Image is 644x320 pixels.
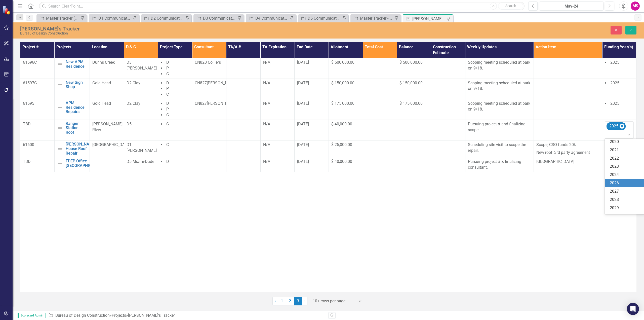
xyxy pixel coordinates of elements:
[620,124,624,129] div: Remove 2025
[166,86,169,91] span: P
[92,122,123,132] span: [PERSON_NAME] River
[536,159,599,165] p: [GEOGRAPHIC_DATA]
[127,122,132,126] span: D5
[610,81,619,85] span: 2025
[66,142,96,155] a: [PERSON_NAME] House Roof Repair
[166,60,169,65] span: D
[151,15,184,21] div: D2 Communications Tracker
[195,80,224,86] p: CN827 [PERSON_NAME]
[23,101,52,106] p: 61595
[263,60,292,65] div: N/A
[331,142,352,147] span: $ 25,000.00
[57,61,63,67] img: Not Defined
[263,159,292,165] div: N/A
[399,81,423,85] span: $ 150,000.00
[203,15,236,21] div: D3 Communications Tracker
[304,299,305,303] span: ›
[127,81,140,85] span: D2 Clay
[331,159,352,164] span: $ 40,000.00
[308,15,341,21] div: D5 Communications Tracker
[360,15,393,21] div: Master Tracker - Current User
[23,142,52,148] p: 61600
[610,172,642,178] div: 2024
[166,66,169,70] span: P
[57,160,63,166] img: Not Defined
[23,159,52,165] p: TBD
[255,15,289,21] div: D4 Communications Tracker
[66,80,87,89] a: New Sign Shop
[112,313,126,318] a: Projects
[57,146,63,152] img: Not Defined
[142,15,184,21] a: D2 Communications Tracker
[468,101,531,112] p: Scoping meeting scheduled at park on 9/18.
[23,121,52,127] p: TBD
[331,122,352,126] span: $ 40,000.00
[539,2,603,11] button: May-24
[610,164,642,169] div: 2023
[92,101,111,106] span: Gold Head
[399,60,423,65] span: $ 500,000.00
[166,142,169,147] span: C
[92,81,111,85] span: Gold Head
[263,121,292,127] div: N/A
[92,60,115,65] span: Dunns Creek
[331,81,354,85] span: $ 150,000.00
[331,60,354,65] span: $ 500,000.00
[127,101,140,106] span: D2 Clay
[297,81,309,85] span: [DATE]
[127,159,154,164] span: D5 Miami-Dade
[468,80,531,92] p: Scoping meeting scheduled at park on 9/18.
[468,159,531,170] p: Pursuing project # & finalizing consultant.
[166,159,169,164] span: D
[66,60,87,68] a: New APM Residence
[610,139,642,145] div: 2020
[46,15,79,21] div: Master Tracker (External)
[263,142,292,148] div: N/A
[166,72,169,76] span: C
[98,15,132,21] div: D1 Communications Tracker
[610,101,619,106] span: 2025
[263,101,292,106] div: N/A
[57,125,63,131] img: Not Defined
[66,121,87,135] a: Ranger Station Roof
[195,60,224,65] p: CN820 Colliers
[468,142,531,154] p: Scheduling site visit to scope the repair.
[263,80,292,86] div: N/A
[57,82,63,88] img: Not Defined
[195,101,224,106] p: CN827 [PERSON_NAME]
[39,2,525,11] input: Search ClearPoint...
[352,15,393,21] a: Master Tracker - Current User
[297,159,309,164] span: [DATE]
[275,299,276,303] span: ‹
[627,303,639,315] div: Open Intercom Messenger
[294,297,302,305] span: 3
[23,80,52,86] p: 61597C
[468,121,531,133] p: Pursuing project # and finalizing scope.
[90,15,132,21] a: D1 Communications Tracker
[412,16,446,22] div: [PERSON_NAME]'s Tracker
[541,3,602,9] div: May-24
[20,26,371,31] div: [PERSON_NAME]'s Tracker
[166,81,169,85] span: D
[631,2,640,11] button: MS
[297,122,309,126] span: [DATE]
[610,156,642,161] div: 2022
[610,189,642,194] div: 2027
[166,113,169,117] span: C
[610,214,642,219] div: 2030
[18,313,46,318] span: Scorecard Admin
[57,104,63,111] img: Not Defined
[195,15,236,21] a: D3 Communications Tracker
[610,197,642,203] div: 2028
[536,142,599,149] p: Scope; CSO funds 20k
[66,159,104,168] a: FDEP Office [GEOGRAPHIC_DATA]
[128,313,175,318] div: [PERSON_NAME]'s Tracker
[505,4,516,8] span: Search
[20,31,371,35] div: Bureau of Design Construction
[48,313,325,318] div: » »
[498,3,523,10] button: Search
[297,142,309,147] span: [DATE]
[286,297,294,305] a: 2
[66,101,87,114] a: APM Residence Repairs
